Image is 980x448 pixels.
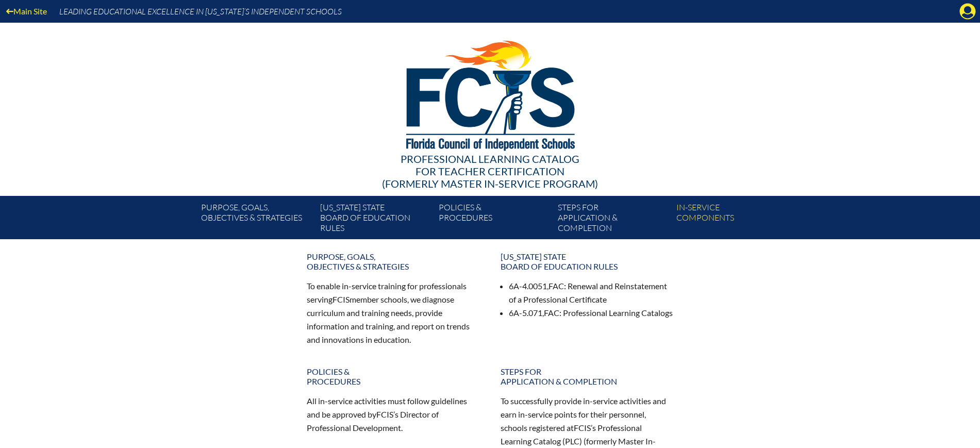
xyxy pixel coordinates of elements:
li: 6A-5.071, : Professional Learning Catalogs [509,306,674,320]
a: Policies &Procedures [301,362,486,390]
p: To enable in-service training for professionals serving member schools, we diagnose curriculum an... [307,279,480,346]
a: [US_STATE] StateBoard of Education rules [494,247,680,275]
span: for Teacher Certification [416,165,564,177]
span: FAC [549,281,564,291]
a: Steps forapplication & completion [554,200,672,239]
img: FCISlogo221.eps [384,23,596,163]
svg: Manage account [959,3,976,20]
span: FAC [544,308,559,318]
a: [US_STATE] StateBoard of Education rules [316,200,435,239]
div: Professional Learning Catalog (formerly Master In-service Program) [193,153,787,190]
a: In-servicecomponents [672,200,791,239]
span: FCIS [376,409,393,419]
span: FCIS [574,423,591,433]
li: 6A-4.0051, : Renewal and Reinstatement of a Professional Certificate [509,279,674,306]
a: Purpose, goals,objectives & strategies [197,200,315,239]
a: Main Site [2,4,51,18]
a: Steps forapplication & completion [494,362,680,390]
a: Policies &Procedures [435,200,553,239]
p: All in-service activities must follow guidelines and be approved by ’s Director of Professional D... [307,394,480,435]
span: FCIS [333,294,350,304]
a: Purpose, goals,objectives & strategies [301,247,486,275]
span: PLC [565,436,579,446]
